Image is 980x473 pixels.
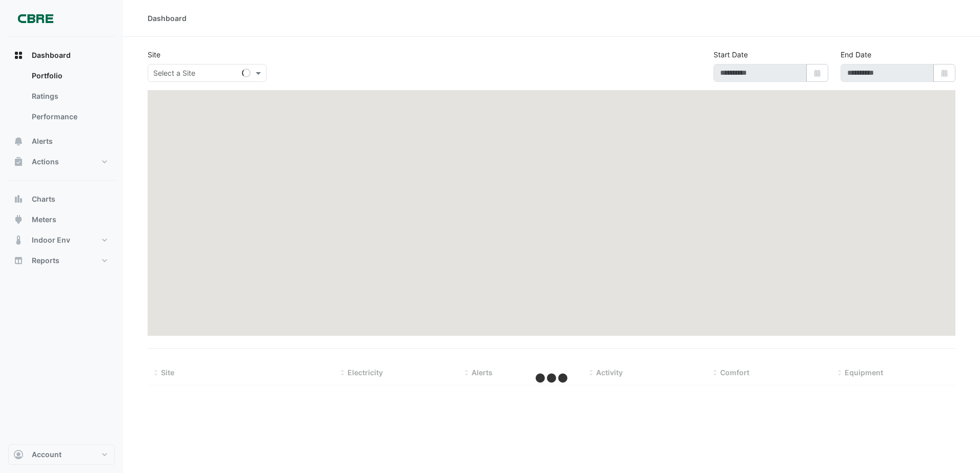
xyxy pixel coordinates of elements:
label: Site [148,49,160,60]
button: Dashboard [8,45,115,66]
span: Electricity [348,368,383,377]
span: Equipment [845,368,883,377]
span: Charts [32,194,55,204]
span: Indoor Env [32,235,70,245]
span: Actions [32,157,59,167]
button: Reports [8,250,115,271]
app-icon: Charts [13,194,24,204]
button: Actions [8,152,115,172]
a: Ratings [24,86,115,106]
a: Portfolio [24,66,115,86]
label: Start Date [713,49,748,60]
button: Indoor Env [8,230,115,250]
span: Meters [32,214,56,225]
span: Alerts [32,136,53,146]
app-icon: Actions [13,157,24,167]
div: Dashboard [148,13,187,24]
span: Alerts [472,368,493,377]
app-icon: Alerts [13,136,24,146]
span: Activity [596,368,623,377]
button: Charts [8,189,115,209]
div: Dashboard [8,66,115,131]
button: Account [8,444,115,465]
span: Site [161,368,174,377]
button: Alerts [8,131,115,152]
span: Account [32,449,62,460]
app-icon: Meters [13,214,24,225]
label: End Date [841,49,871,60]
a: Performance [24,106,115,127]
button: Meters [8,209,115,230]
span: Comfort [720,368,749,377]
app-icon: Dashboard [13,50,24,60]
span: Dashboard [32,50,71,60]
span: Reports [32,255,59,266]
app-icon: Indoor Env [13,235,24,245]
img: Company Logo [12,8,58,29]
app-icon: Reports [13,255,24,266]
